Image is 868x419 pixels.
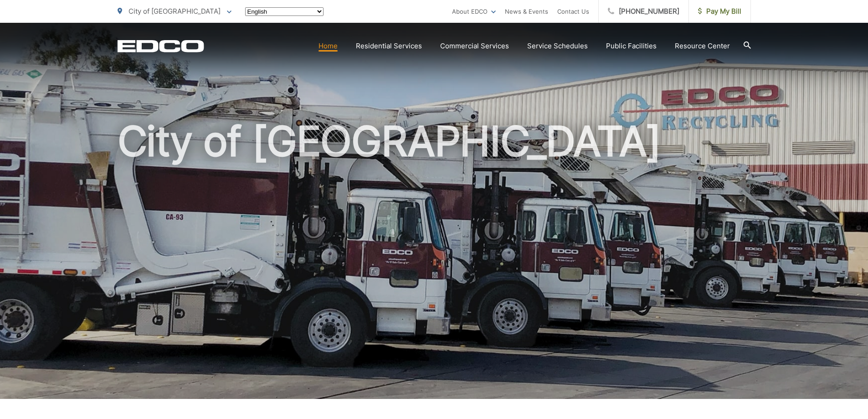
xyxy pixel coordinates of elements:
span: City of [GEOGRAPHIC_DATA] [128,7,221,16]
a: News & Events [505,6,548,17]
a: About EDCO [452,6,496,17]
a: Service Schedules [527,41,588,52]
a: Public Facilities [606,41,657,52]
a: EDCD logo. Return to the homepage. [118,40,204,52]
a: Resource Center [675,41,730,52]
a: Home [318,41,338,52]
h1: City of [GEOGRAPHIC_DATA] [118,119,751,407]
a: Residential Services [356,41,422,52]
span: Pay My Bill [698,6,741,17]
a: Commercial Services [440,41,509,52]
select: Select a language [245,7,324,16]
a: Contact Us [557,6,589,17]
